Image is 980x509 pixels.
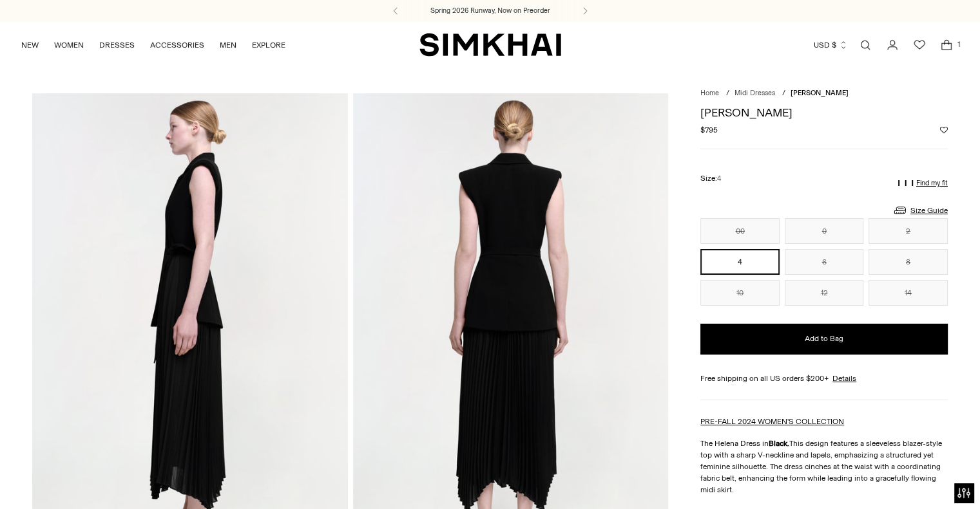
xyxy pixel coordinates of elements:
[700,324,948,355] button: Add to Bag
[769,439,789,448] strong: Black.
[869,218,948,244] button: 2
[785,218,864,244] button: 0
[832,373,856,384] a: Details
[54,31,84,59] a: WOMEN
[717,174,721,183] span: 4
[879,32,905,58] a: Go to the account page
[892,202,948,218] a: Size Guide
[700,417,844,426] a: PRE-FALL 2024 WOMEN'S COLLECTION
[99,31,135,59] a: DRESSES
[700,124,718,136] span: $795
[252,31,285,59] a: EXPLORE
[785,249,864,275] button: 6
[700,88,948,99] nav: breadcrumbs
[934,32,959,58] a: Open cart modal
[869,249,948,275] button: 8
[700,280,780,306] button: 10
[220,31,236,59] a: MEN
[782,88,785,99] div: /
[805,333,843,344] span: Add to Bag
[907,32,932,58] a: Wishlist
[785,280,864,306] button: 12
[852,32,878,58] a: Open search modal
[10,460,130,499] iframe: Sign Up via Text for Offers
[953,39,965,50] span: 1
[700,172,721,185] label: Size:
[150,31,204,59] a: ACCESSORIES
[700,438,948,495] p: The Helena Dress in This design features a sleeveless blazer-style top with a sharp V-neckline an...
[869,280,948,306] button: 14
[700,89,719,97] a: Home
[700,373,948,384] div: Free shipping on all US orders $200+
[700,218,780,244] button: 00
[726,88,729,99] div: /
[735,89,775,97] a: Midi Dresses
[21,31,39,59] a: NEW
[700,107,948,118] h1: [PERSON_NAME]
[814,31,848,59] button: USD $
[419,32,561,57] a: SIMKHAI
[791,89,849,97] span: [PERSON_NAME]
[700,249,780,275] button: 4
[940,126,948,134] button: Add to Wishlist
